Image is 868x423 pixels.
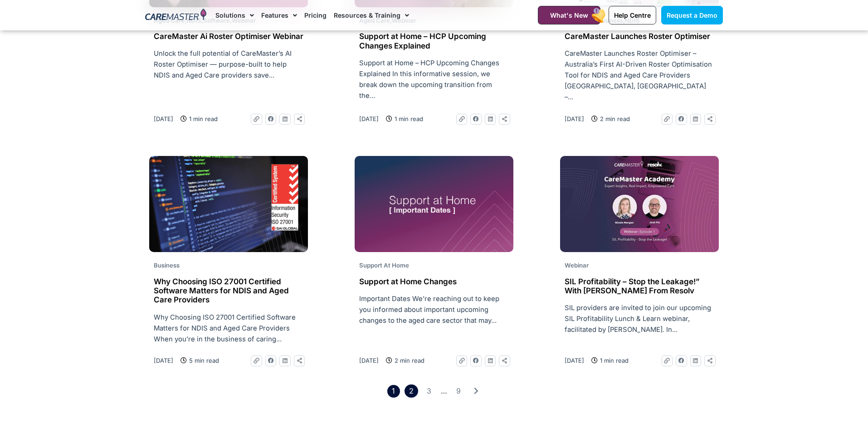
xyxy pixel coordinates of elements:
time: [DATE] [565,115,584,122]
a: [DATE] [359,355,379,365]
h2: SIL Profitability – Stop the Leakage!” With [PERSON_NAME] From Resolv [565,277,714,296]
span: Support At Home [359,262,409,269]
time: [DATE] [565,357,584,364]
a: Request a Demo [661,6,723,24]
p: Unlock the full potential of CareMaster’s AI Roster Optimiser — purpose-built to help NDIS and Ag... [154,48,303,81]
span: Request a Demo [667,11,717,19]
time: [DATE] [359,357,379,364]
p: Support at Home – HCP Upcoming Changes Explained In this informative session, we break down the u... [359,58,509,101]
a: [DATE] [565,114,584,124]
a: [DATE] [565,355,584,365]
img: ISO27001-LOGO [149,156,308,252]
h2: Support at Home Changes [359,277,509,286]
h2: CareMaster Ai Roster Optimiser Webinar [154,32,303,41]
time: [DATE] [154,115,173,122]
a: What's New [538,6,600,24]
span: Webinar [565,262,589,269]
time: [DATE] [359,115,379,122]
span: 1 min read [392,114,423,124]
a: 9 [452,384,465,398]
img: youtube [560,156,719,252]
img: CareMaster Logo [145,9,206,22]
a: [DATE] [154,114,173,124]
a: [DATE] [359,114,379,124]
p: Why Choosing ISO 27001 Certified Software Matters for NDIS and Aged Care Providers When you’re in... [154,312,303,345]
span: 1 [387,385,400,398]
span: 2 min read [598,114,630,124]
a: 2 [405,384,418,398]
p: Important Dates We’re reaching out to keep you informed about important upcoming changes to the a... [359,293,509,326]
span: What's New [550,11,588,19]
h2: Support at Home – HCP Upcoming Changes Explained [359,32,509,50]
span: … [441,386,447,395]
span: 1 min read [598,355,629,365]
span: 1 min read [187,114,218,124]
a: 3 [423,384,436,398]
p: CareMaster Launches Roster Optimiser – Australia’s First AI-Driven Roster Optimisation Tool for N... [565,48,714,102]
span: Help Centre [614,11,651,19]
nav: Pagination [144,384,724,398]
span: 5 min read [187,355,219,365]
h2: Why Choosing ISO 27001 Certified Software Matters for NDIS and Aged Care Providers [154,277,303,305]
a: [DATE] [154,355,173,365]
a: Help Centre [609,6,656,24]
span: Business [154,262,180,269]
span: 2 min read [392,355,424,365]
time: [DATE] [154,357,173,364]
p: SIL providers are invited to join our upcoming SIL Profitability Lunch & Learn webinar, facilitat... [565,302,714,335]
h2: CareMaster Launches Roster Optimiser [565,32,714,41]
img: support-at-home-key-dates [355,156,513,252]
